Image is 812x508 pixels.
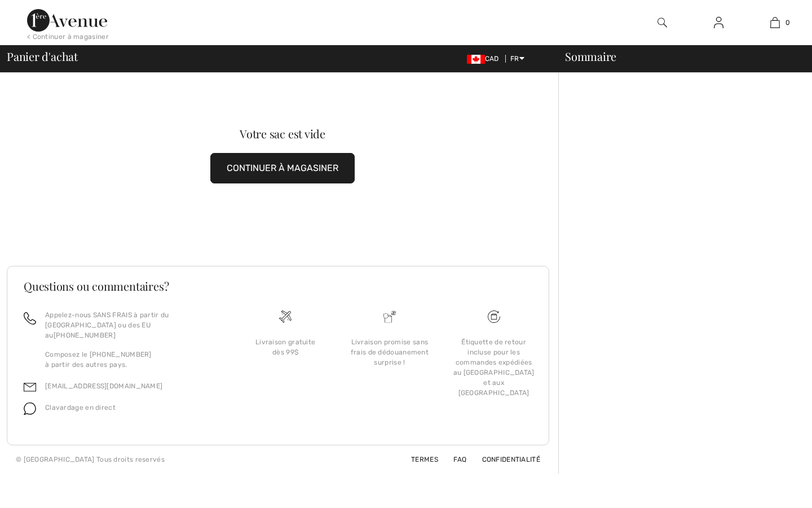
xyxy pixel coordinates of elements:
[551,51,805,62] div: Sommaire
[54,331,116,339] a: [PHONE_NUMBER]
[45,404,116,411] span: Clavardage en direct
[27,32,109,42] div: < Continuer à magasiner
[45,382,162,390] a: [EMAIL_ADDRESS][DOMAIN_NAME]
[24,312,36,325] img: call
[45,349,220,370] p: Composez le [PHONE_NUMBER] à partir des autres pays.
[27,9,107,32] img: 1ère Avenue
[467,55,504,63] span: CAD
[469,456,541,463] a: Confidentialité
[7,51,78,62] span: Panier d'achat
[16,454,165,465] div: © [GEOGRAPHIC_DATA] Tous droits reservés
[383,310,396,323] img: Livraison promise sans frais de dédouanement surprise&nbsp;!
[24,281,532,292] h3: Questions ou commentaires?
[24,402,36,415] img: chat
[747,16,802,29] a: 0
[451,337,537,398] div: Étiquette de retour incluse pour les commandes expédiées au [GEOGRAPHIC_DATA] et aux [GEOGRAPHIC_...
[705,16,732,30] a: Se connecter
[440,456,466,463] a: FAQ
[714,16,723,29] img: Mes infos
[45,310,220,340] p: Appelez-nous SANS FRAIS à partir du [GEOGRAPHIC_DATA] ou des EU au
[242,337,329,357] div: Livraison gratuite dès 99$
[785,17,790,28] span: 0
[347,337,433,367] div: Livraison promise sans frais de dédouanement surprise !
[279,310,292,323] img: Livraison gratuite dès 99$
[24,381,36,393] img: email
[210,153,355,183] button: CONTINUER À MAGASINER
[467,55,485,64] img: Canadian Dollar
[770,16,780,29] img: Mon panier
[34,128,531,139] div: Votre sac est vide
[398,456,438,463] a: Termes
[657,16,667,29] img: recherche
[488,310,500,323] img: Livraison gratuite dès 99$
[510,55,524,63] span: FR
